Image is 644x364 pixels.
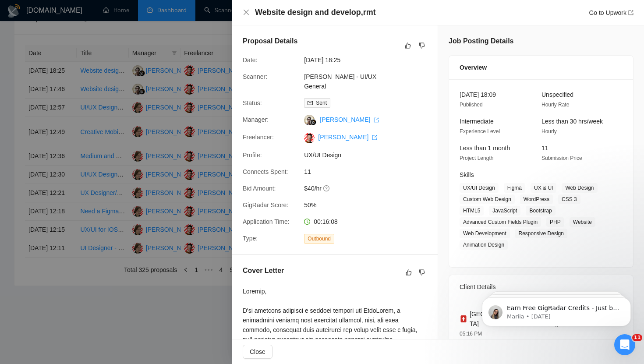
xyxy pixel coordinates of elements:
[460,171,474,178] span: Skills
[460,314,467,324] img: 🇨🇭
[243,134,274,141] span: Freelancer:
[243,73,267,80] span: Scanner:
[417,267,427,278] button: dislike
[541,102,569,108] span: Hourly Rate
[243,345,272,359] button: Close
[304,219,310,225] span: clock-circle
[403,267,414,278] button: like
[304,73,376,90] a: [PERSON_NAME] - UI/UX General
[243,265,284,276] h5: Cover Letter
[460,155,493,161] span: Project Length
[460,217,541,227] span: Advanced Custom Fields Plugin
[589,9,633,16] a: Go to Upworkexport
[460,206,484,216] span: HTML5
[304,55,435,65] span: [DATE] 18:25
[531,183,556,193] span: UX & UI
[460,102,483,108] span: Published
[417,40,427,51] button: dislike
[304,150,435,160] span: UX/UI Design
[403,40,413,51] button: like
[243,168,288,175] span: Connects Spent:
[520,194,553,204] span: WordPress
[318,134,377,141] a: [PERSON_NAME] export
[323,185,330,192] span: question-circle
[614,334,635,355] iframe: Intercom live chat
[541,91,573,98] span: Unspecified
[570,217,595,227] span: Website
[243,57,257,64] span: Date:
[469,279,644,340] iframe: Intercom notifications message
[314,218,338,225] span: 00:16:08
[405,42,411,49] span: like
[243,116,269,123] span: Manager:
[562,183,597,193] span: Web Design
[308,100,313,106] span: mail
[460,194,515,204] span: Custom Web Design
[541,118,603,125] span: Less than 30 hrs/week
[460,145,510,152] span: Less than 1 month
[304,167,435,177] span: 11
[243,235,258,242] span: Type:
[541,128,557,134] span: Hourly
[460,275,623,299] div: Client Details
[628,10,633,15] span: export
[374,117,379,123] span: export
[558,194,580,204] span: CSS 3
[243,185,276,192] span: Bid Amount:
[489,206,520,216] span: JavaScript
[632,334,642,341] span: 11
[504,183,525,193] span: Figma
[460,229,510,238] span: Web Development
[255,7,376,18] h4: Website design and develop,rmt
[460,331,482,337] span: 05:16 PM
[243,9,250,16] button: Close
[460,183,499,193] span: UX/UI Design
[250,347,265,357] span: Close
[320,116,379,123] a: [PERSON_NAME] export
[541,155,582,161] span: Submission Price
[243,201,288,209] span: GigRadar Score:
[419,269,425,276] span: dislike
[304,133,315,143] img: c16pGwGrh3ocwXKs_QLemoNpcYGtsQ7ssgv9eikZ-SWObTZoltnKTgsREUovFYX99D
[243,152,262,159] span: Profile:
[243,218,290,225] span: Application Time:
[515,229,567,238] span: Responsive Design
[541,145,548,152] span: 11
[243,36,297,46] h5: Proposal Details
[449,36,513,46] h5: Job Posting Details
[243,99,262,106] span: Status:
[304,234,334,244] span: Outbound
[460,91,496,98] span: [DATE] 18:09
[406,269,412,276] span: like
[243,9,250,16] span: close
[526,206,555,216] span: Bootstrap
[460,240,508,250] span: Animation Design
[304,184,435,193] span: $40/hr
[372,135,377,140] span: export
[460,128,500,134] span: Experience Level
[419,42,425,49] span: dislike
[304,200,435,210] span: 50%
[460,118,494,125] span: Intermediate
[310,119,316,125] img: gigradar-bm.png
[546,217,564,227] span: PHP
[316,100,327,106] span: Sent
[460,63,487,72] span: Overview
